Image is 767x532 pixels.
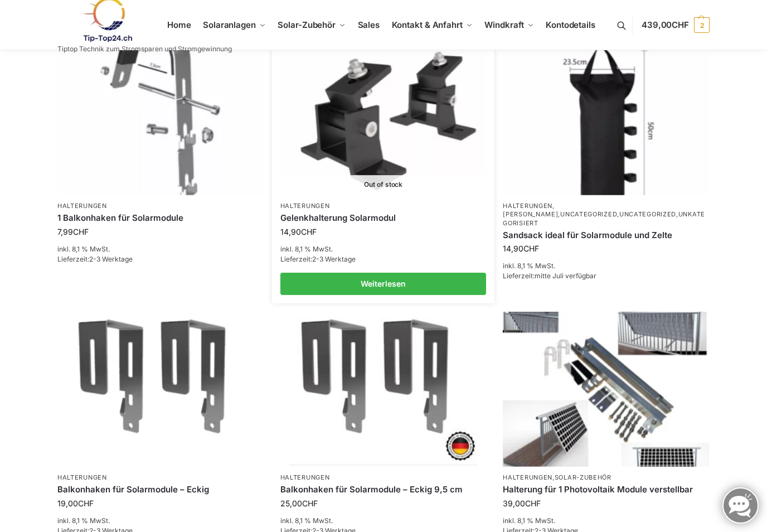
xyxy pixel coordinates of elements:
span: mitte Juli verfügbar [535,272,596,280]
span: CHF [672,20,689,30]
span: CHF [523,244,539,253]
a: Halterungen [280,473,330,481]
p: , [503,473,709,482]
img: Balkonhaken für runde Handläufe [57,41,264,195]
span: 439,00 [642,20,689,30]
a: Gelenkhalterung Solarmodul [280,212,487,224]
bdi: 14,90 [280,227,317,236]
img: Gelenkhalterung Solarmodul [282,42,484,194]
a: Halterungen [503,202,552,210]
span: Kontakt & Anfahrt [392,20,463,30]
a: Halterung für 1 Photovoltaik Module verstellbar [503,484,709,495]
bdi: 19,00 [57,499,94,508]
a: Unkategorisiert [503,210,705,226]
p: inkl. 8,1 % MwSt. [57,244,264,254]
span: 2-3 Werktage [89,255,133,263]
a: Uncategorized [560,210,617,218]
a: Uncategorized [619,210,676,218]
span: 2-3 Werktage [312,255,356,263]
a: 439,00CHF 2 [642,8,710,42]
span: Sales [358,20,380,30]
p: inkl. 8,1 % MwSt. [280,244,487,254]
p: inkl. 8,1 % MwSt. [503,516,709,526]
a: Balkonhaken für Solarmodule – Eckig [57,484,264,495]
p: inkl. 8,1 % MwSt. [503,261,709,271]
img: Sandsäcke zu Beschwerung Camping, Schirme, Pavilions-Solarmodule [503,41,709,195]
bdi: 39,00 [503,499,541,508]
p: Tiptop Technik zum Stromsparen und Stromgewinnung [57,46,232,52]
a: Solar-Zubehör [555,473,611,481]
span: CHF [78,499,94,508]
img: Balkonhaken für Solarmodule - Eckig [57,312,264,466]
span: Solar-Zubehör [278,20,336,30]
span: Lieferzeit: [280,255,356,263]
p: inkl. 8,1 % MwSt. [280,516,487,526]
span: Solaranlagen [203,20,256,30]
span: CHF [525,499,541,508]
bdi: 14,90 [503,244,539,253]
bdi: 25,00 [280,499,318,508]
a: Halterungen [57,202,107,210]
span: CHF [302,499,318,508]
a: [PERSON_NAME] [503,210,558,218]
span: CHF [301,227,317,236]
p: , , , , [503,202,709,228]
a: Sandsack ideal für Solarmodule und Zelte [503,230,709,241]
a: 1 Balkonhaken für Solarmodule [57,212,264,224]
a: Out of stock Gelenkhalterung Solarmodul [282,42,484,194]
a: Halterungen [280,202,330,210]
img: Halterung für 1 Photovoltaik Module verstellbar [503,312,709,466]
img: Balkonhaken eckig [280,312,487,466]
bdi: 7,99 [57,227,89,236]
span: Lieferzeit: [57,255,133,263]
span: CHF [73,227,89,236]
a: Halterungen [503,473,552,481]
span: Kontodetails [546,20,595,30]
span: Windkraft [484,20,523,30]
span: Lieferzeit: [503,272,596,280]
span: 2 [694,17,710,33]
a: Halterungen [57,473,107,481]
a: Balkonhaken für Solarmodule – Eckig 9,5 cm [280,484,487,495]
a: Lese mehr über „Gelenkhalterung Solarmodul“ [280,273,487,295]
p: inkl. 8,1 % MwSt. [57,516,264,526]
